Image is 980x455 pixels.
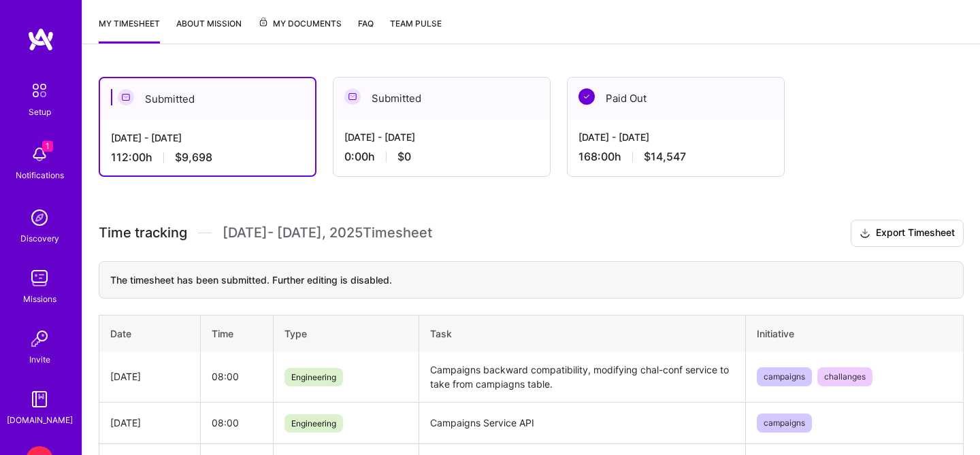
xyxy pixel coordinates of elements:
[16,168,64,182] div: Notifications
[7,413,73,427] div: [DOMAIN_NAME]
[99,16,160,44] a: My timesheet
[390,16,442,44] a: Team Pulse
[419,315,745,352] th: Task
[25,76,54,105] img: setup
[578,150,773,164] div: 168:00 h
[176,16,242,44] a: About Mission
[344,150,539,164] div: 0:00 h
[745,315,963,352] th: Initiative
[118,89,134,105] img: Submitted
[284,414,343,433] span: Engineering
[99,261,964,299] div: The timesheet has been submitted. Further editing is disabled.
[568,78,784,119] div: Paid Out
[397,150,411,164] span: $0
[851,220,964,247] button: Export Timesheet
[201,352,274,403] td: 08:00
[29,105,51,119] div: Setup
[99,315,201,352] th: Date
[26,325,53,352] img: Invite
[419,352,745,403] td: Campaigns backward compatibility, modifying chal-conf service to take from campiagns table.
[258,16,342,44] a: My Documents
[26,204,53,231] img: discovery
[42,141,53,152] span: 1
[26,265,53,292] img: teamwork
[358,16,374,44] a: FAQ
[26,141,53,168] img: bell
[419,402,745,443] td: Campaigns Service API
[644,150,686,164] span: $14,547
[860,226,870,241] i: icon Download
[111,131,304,145] div: [DATE] - [DATE]
[817,367,872,386] span: challanges
[27,27,54,52] img: logo
[344,88,361,105] img: Submitted
[26,386,53,413] img: guide book
[578,130,773,144] div: [DATE] - [DATE]
[110,369,189,384] div: [DATE]
[333,78,550,119] div: Submitted
[344,130,539,144] div: [DATE] - [DATE]
[201,315,274,352] th: Time
[110,416,189,430] div: [DATE]
[20,231,59,246] div: Discovery
[100,78,315,120] div: Submitted
[111,150,304,165] div: 112:00 h
[390,18,442,29] span: Team Pulse
[175,150,212,165] span: $9,698
[23,292,56,306] div: Missions
[578,88,595,105] img: Paid Out
[29,352,50,367] div: Invite
[258,16,342,31] span: My Documents
[284,368,343,386] span: Engineering
[757,414,812,433] span: campaigns
[757,367,812,386] span: campaigns
[99,224,187,241] span: Time tracking
[201,402,274,443] td: 08:00
[223,224,432,241] span: [DATE] - [DATE] , 2025 Timesheet
[274,315,419,352] th: Type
